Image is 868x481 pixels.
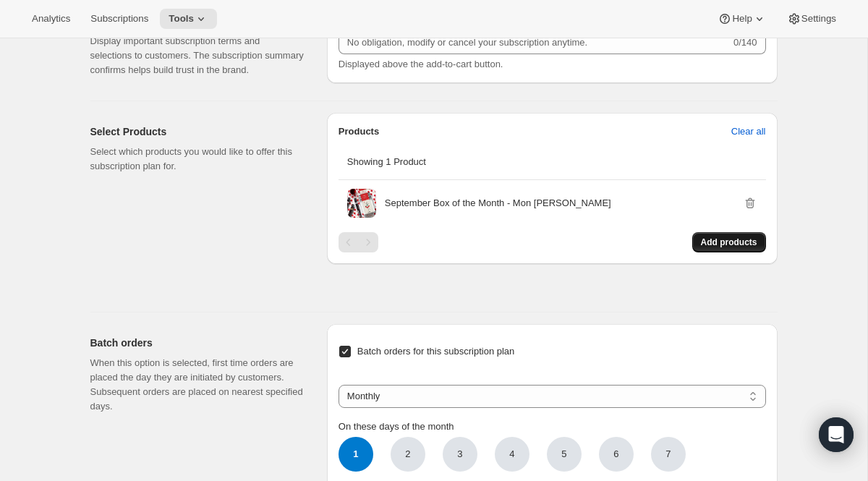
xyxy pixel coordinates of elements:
[819,417,854,452] div: Open Intercom Messenger
[732,13,752,25] span: Help
[339,232,378,252] nav: Pagination
[385,196,611,210] p: September Box of the Month - Mon [PERSON_NAME]
[778,9,845,29] button: Settings
[405,447,410,461] span: 2
[23,9,79,29] button: Analytics
[613,447,618,461] span: 6
[339,31,731,54] input: No obligation, modify or cancel your subscription anytime.
[801,13,836,25] span: Settings
[169,13,194,25] span: Tools
[509,447,514,461] span: 4
[692,232,766,252] button: Add products
[90,124,304,139] h2: Select Products
[723,120,775,143] button: Clear all
[339,421,454,432] span: On these days of the month
[457,447,462,461] span: 3
[32,13,70,25] span: Analytics
[90,336,304,350] h2: Batch orders
[347,156,426,167] span: Showing 1 Product
[90,356,304,414] p: When this option is selected, first time orders are placed the day they are initiated by customer...
[347,189,376,218] img: September Box of the Month - Mon Cheri
[160,9,217,29] button: Tools
[701,237,757,248] span: Add products
[90,145,304,174] p: Select which products you would like to offer this subscription plan for.
[731,124,766,139] span: Clear all
[90,13,148,25] span: Subscriptions
[709,9,775,29] button: Help
[82,9,157,29] button: Subscriptions
[357,346,515,357] span: Batch orders for this subscription plan
[339,124,379,139] p: Products
[665,447,671,461] span: 7
[561,447,566,461] span: 5
[90,34,304,77] p: Display important subscription terms and selections to customers. The subscription summary confir...
[339,437,373,472] span: 1
[339,59,503,69] span: Displayed above the add-to-cart button.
